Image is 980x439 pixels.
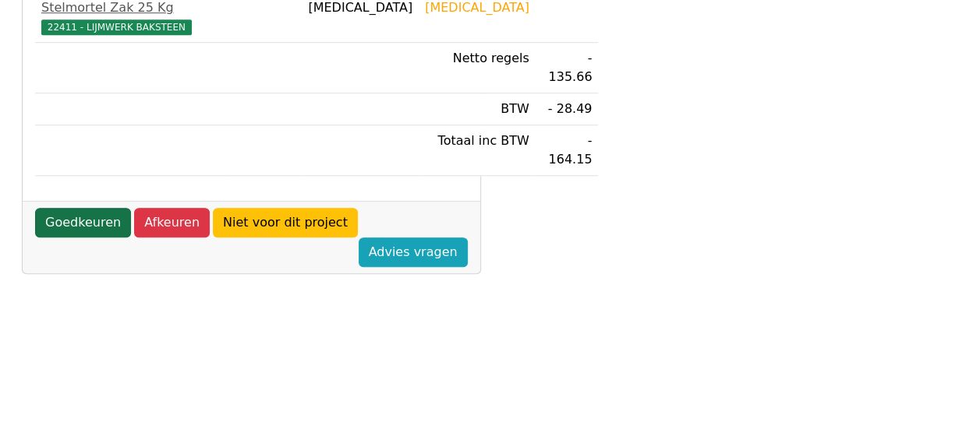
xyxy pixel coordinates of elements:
a: Niet voor dit project [213,208,358,237]
td: - 135.66 [536,43,599,93]
a: Goedkeuren [35,208,131,237]
td: - 28.49 [536,93,599,125]
td: Netto regels [419,43,536,93]
a: Afkeuren [134,208,210,237]
span: 22411 - LIJMWERK BAKSTEEN [41,19,192,35]
a: Advies vragen [359,237,468,267]
td: BTW [419,93,536,125]
td: Totaal inc BTW [419,125,536,176]
td: - 164.15 [536,125,599,176]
